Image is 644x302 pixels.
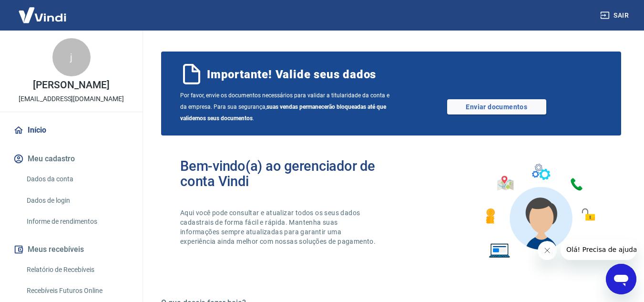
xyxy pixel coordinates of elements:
[23,212,131,231] a: Informe de rendimentos
[180,90,391,124] span: Por favor, envie os documentos necessários para validar a titularidade da conta e da empresa. Par...
[11,120,131,141] a: Início
[19,94,124,104] p: [EMAIL_ADDRESS][DOMAIN_NAME]
[561,239,636,260] iframe: Mensagem da empresa
[52,38,91,76] div: j
[598,7,633,24] button: Sair
[207,67,376,82] span: Importante! Valide seus dados
[23,169,131,189] a: Dados da conta
[180,158,391,189] h2: Bem-vindo(a) ao gerenciador de conta Vindi
[11,148,131,169] button: Meu cadastro
[23,281,131,301] a: Recebíveis Futuros Online
[538,241,557,260] iframe: Fechar mensagem
[11,0,73,30] img: Vindi
[477,158,602,264] img: Imagem de um avatar masculino com diversos icones exemplificando as funcionalidades do gerenciado...
[23,191,131,210] a: Dados de login
[606,264,636,294] iframe: Botão para abrir a janela de mensagens
[447,99,546,115] a: Enviar documentos
[6,7,80,14] span: Olá! Precisa de ajuda?
[11,239,131,260] button: Meus recebíveis
[180,104,386,122] b: suas vendas permanecerão bloqueadas até que validemos seus documentos
[33,80,109,90] p: [PERSON_NAME]
[180,208,378,246] p: Aqui você pode consultar e atualizar todos os seus dados cadastrais de forma fácil e rápida. Mant...
[23,260,131,280] a: Relatório de Recebíveis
